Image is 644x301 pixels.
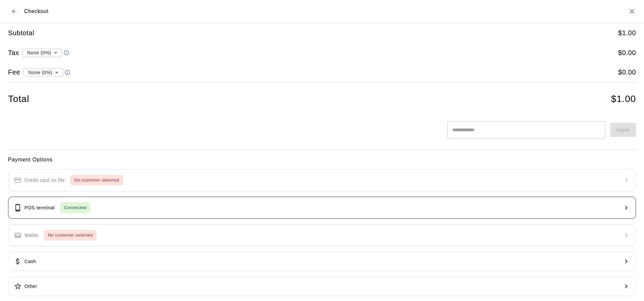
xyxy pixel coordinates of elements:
[628,7,636,15] button: Close
[611,93,636,105] h4: $ 1.00
[618,29,636,38] h5: $ 1.00
[618,48,636,57] h5: $ 0.00
[8,155,636,164] h6: Payment Options
[24,283,37,290] p: Other
[8,277,636,296] button: Other
[8,93,29,105] h4: Total
[618,68,636,77] h5: $ 0.00
[8,48,19,57] h5: Tax
[8,5,49,17] div: Checkout
[60,204,90,212] span: Connected
[8,197,636,219] button: POS terminalConnected
[8,29,34,38] h5: Subtotal
[8,68,20,77] h5: Fee
[24,258,36,265] p: Cash
[8,252,636,271] button: Cash
[23,66,63,79] div: None (0%)
[8,5,20,17] button: Back to cart
[22,46,62,59] div: None (0%)
[24,204,55,211] p: POS terminal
